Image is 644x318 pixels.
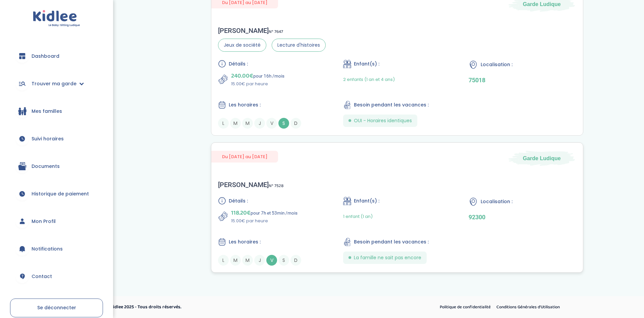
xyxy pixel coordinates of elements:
a: Historique de paiement [10,182,103,206]
a: Suivi horaires [10,127,103,151]
span: 1 enfant (1 an) [343,213,373,220]
span: Mon Profil [32,218,56,225]
span: 240.00€ [231,71,253,81]
span: D [290,118,301,129]
span: Mes familles [32,108,62,115]
span: S [278,118,289,129]
a: Documents [10,154,103,178]
span: Contact [32,273,52,280]
a: Se déconnecter [10,299,103,317]
span: V [266,255,277,266]
span: Besoin pendant les vacances : [354,101,429,108]
span: Lecture d'histoires [272,39,326,52]
span: Détails : [229,197,248,205]
p: 92300 [469,214,576,221]
span: Notifications [32,245,63,253]
span: M [242,255,253,266]
span: N° 7528 [269,182,283,189]
span: Localisation : [481,198,513,205]
span: Les horaires : [229,238,261,245]
span: Documents [32,163,60,170]
span: Historique de paiement [32,190,89,197]
span: Garde Ludique [523,0,561,8]
p: © Kidlee 2025 - Tous droits réservés. [106,304,351,311]
span: D [290,255,301,266]
span: Se déconnecter [37,304,76,311]
span: N° 7647 [269,28,283,35]
span: V [266,118,277,129]
span: L [218,255,229,266]
span: Garde Ludique [523,154,561,162]
span: J [254,118,265,129]
a: Politique de confidentialité [437,303,493,312]
p: pour 7h et 53min /mois [231,208,298,218]
span: L [218,118,229,129]
span: J [254,255,265,266]
a: Mes familles [10,99,103,123]
a: Dashboard [10,44,103,68]
span: La famille ne sait pas encore [354,254,421,261]
span: Suivi horaires [32,135,64,142]
span: Du [DATE] au [DATE] [211,151,278,163]
span: S [278,255,289,266]
div: [PERSON_NAME] [218,27,326,35]
a: Conditions Générales d’Utilisation [494,303,562,312]
span: M [230,118,241,129]
span: Enfant(s) : [354,197,379,205]
a: Trouver ma garde [10,72,103,96]
span: Trouver ma garde [32,80,76,87]
span: M [242,118,253,129]
span: Les horaires : [229,101,261,108]
a: Contact [10,264,103,288]
a: Mon Profil [10,209,103,233]
span: Jeux de société [218,39,266,52]
span: Dashboard [32,53,59,60]
p: 15.00€ par heure [231,218,298,224]
img: logo.svg [33,10,80,27]
span: M [230,255,241,266]
span: Besoin pendant les vacances : [354,238,429,245]
p: 15.00€ par heure [231,81,284,87]
span: Enfant(s) : [354,60,379,67]
span: OUI - Horaires identiques [354,117,412,124]
p: pour 16h /mois [231,71,284,81]
span: Détails : [229,60,248,67]
div: [PERSON_NAME] [218,181,283,189]
span: Localisation : [481,61,513,68]
p: 75018 [469,77,576,84]
span: 118.20€ [231,208,251,218]
span: 2 enfants (1 an et 4 ans) [343,76,395,83]
a: Notifications [10,237,103,261]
